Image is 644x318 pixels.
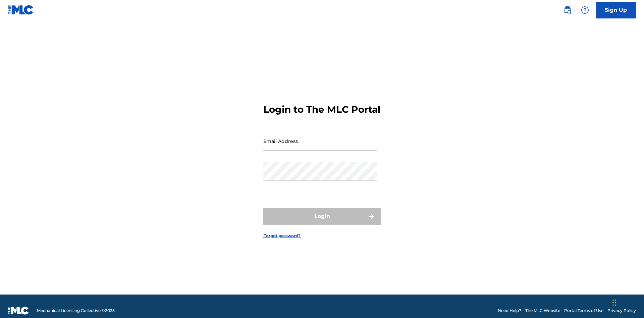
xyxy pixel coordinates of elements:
a: Privacy Policy [607,308,636,314]
img: logo [8,307,29,315]
div: Drag [612,293,616,313]
a: Sign Up [596,2,636,18]
img: search [563,6,572,14]
h3: Login to The MLC Portal [263,104,380,115]
span: Mechanical Licensing Collective © 2025 [37,308,115,314]
a: The MLC Website [525,308,560,314]
a: Portal Terms of Use [564,308,603,314]
a: Need Help? [498,308,521,314]
a: Public Search [561,3,574,17]
a: Forgot password? [263,233,301,239]
img: help [581,6,589,14]
div: Help [578,3,592,17]
img: MLC Logo [8,5,34,15]
iframe: Chat Widget [610,286,644,318]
